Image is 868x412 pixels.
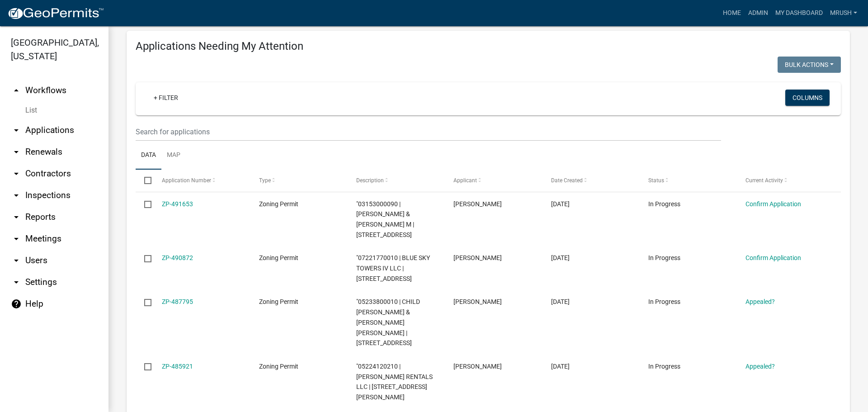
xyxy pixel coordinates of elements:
[745,298,775,305] a: Appealed?
[11,277,22,288] i: arrow_drop_down
[356,363,433,401] span: "05224120210 | TEMPLETON RENTALS LLC | 4561 ASBURY DR
[648,254,680,261] span: In Progress
[745,5,772,22] a: Admin
[11,85,22,96] i: arrow_drop_up
[259,298,298,305] span: Zoning Permit
[136,141,161,170] a: Data
[162,254,193,261] a: ZP-490872
[162,363,193,370] a: ZP-485921
[259,363,298,370] span: Zoning Permit
[162,200,193,208] a: ZP-491653
[356,298,420,346] span: "05233800010 | CHILD DONALD RAY & ALICE MARIE | 15127 ELM ST
[11,255,22,266] i: arrow_drop_down
[648,200,680,208] span: In Progress
[162,298,193,305] a: ZP-487795
[648,298,680,305] span: In Progress
[259,177,271,184] span: Type
[136,40,841,53] h4: Applications Needing My Attention
[11,168,22,179] i: arrow_drop_down
[453,177,477,184] span: Applicant
[356,254,430,282] span: "07221770010 | BLUE SKY TOWERS IV LLC | 16400 34TH ST SE
[648,177,664,184] span: Status
[737,170,834,191] datatable-header-cell: Current Activity
[745,254,801,261] a: Confirm Application
[745,177,783,184] span: Current Activity
[648,363,680,370] span: In Progress
[162,177,211,184] span: Application Number
[11,212,22,223] i: arrow_drop_down
[745,200,801,208] a: Confirm Application
[11,147,22,157] i: arrow_drop_down
[146,90,185,106] a: + Filter
[551,177,583,184] span: Date Created
[11,298,22,309] i: help
[153,170,250,191] datatable-header-cell: Application Number
[136,123,721,141] input: Search for applications
[445,170,542,191] datatable-header-cell: Applicant
[11,125,22,136] i: arrow_drop_down
[453,363,502,370] span: Nick Kramer
[259,200,298,208] span: Zoning Permit
[161,141,186,170] a: Map
[640,170,737,191] datatable-header-cell: Status
[551,363,570,370] span: 09/30/2025
[745,363,775,370] a: Appealed?
[348,170,445,191] datatable-header-cell: Description
[453,298,502,305] span: Alice Child
[259,254,298,261] span: Zoning Permit
[11,233,22,244] i: arrow_drop_down
[778,57,841,73] button: Bulk Actions
[719,5,745,22] a: Home
[356,177,384,184] span: Description
[453,200,502,208] span: Andrew Steenblock
[250,170,348,191] datatable-header-cell: Type
[785,90,830,106] button: Columns
[551,298,570,305] span: 10/03/2025
[772,5,826,22] a: My Dashboard
[826,5,861,22] a: MRush
[136,170,153,191] datatable-header-cell: Select
[11,190,22,201] i: arrow_drop_down
[453,254,502,261] span: Chelle Eischens
[542,170,639,191] datatable-header-cell: Date Created
[551,254,570,261] span: 10/10/2025
[551,200,570,208] span: 10/13/2025
[356,200,414,238] span: "03153000090 | STEENBLOCK ANDREW P & TWYLA M | 16432 310TH ST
